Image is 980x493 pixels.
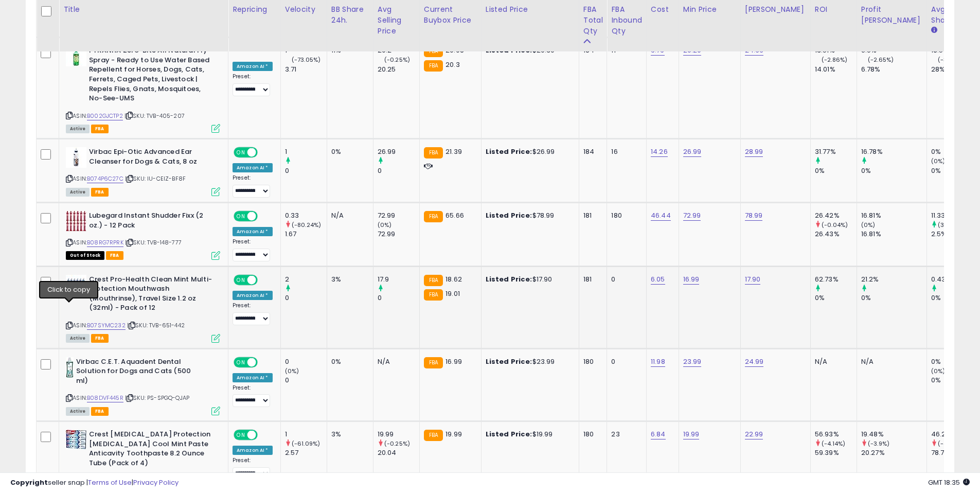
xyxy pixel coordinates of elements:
[931,26,937,35] small: Avg BB Share.
[66,46,220,132] div: ASIN:
[256,431,273,439] span: OFF
[938,56,967,64] small: (-33.68%)
[106,251,123,260] span: FBA
[125,394,189,402] span: | SKU: PS-SPGQ-QJAP
[233,163,273,172] div: Amazon AI *
[233,446,273,455] div: Amazon AI *
[91,188,109,197] span: FBA
[486,147,571,156] div: $26.99
[745,429,763,439] a: 22.99
[815,430,857,439] div: 56.93%
[486,211,571,220] div: $78.99
[331,147,365,156] div: 0%
[256,212,273,221] span: OFF
[611,357,638,366] div: 0
[424,4,477,26] div: Current Buybox Price
[815,448,857,457] div: 59.39%
[89,147,214,169] b: Virbac Epi-Otic Advanced Ear Cleanser for Dogs & Cats, 8 oz
[931,367,946,375] small: (0%)
[378,430,419,439] div: 19.99
[87,394,123,402] a: B08DVF445R
[446,429,462,439] span: 19.99
[424,46,443,57] small: FBA
[63,4,224,15] div: Title
[285,448,327,457] div: 2.57
[285,357,327,366] div: 0
[486,357,571,366] div: $23.99
[931,211,973,220] div: 11.33%
[331,430,365,439] div: 3%
[133,478,179,487] a: Privacy Policy
[683,210,701,221] a: 72.99
[66,275,86,295] img: 51qb+OcxzdL._SL40_.jpg
[745,357,764,367] a: 24.99
[861,293,926,303] div: 0%
[868,439,889,448] small: (-3.9%)
[378,4,415,37] div: Avg Selling Price
[89,211,214,233] b: Lubegard Instant Shudder Fixx (2 oz.) - 12 Pack
[683,147,702,157] a: 26.99
[124,112,185,120] span: | SKU: TVB-405-207
[683,274,700,285] a: 16.99
[815,65,857,74] div: 14.01%
[89,46,214,105] b: PYRANHA Zero-Bite All Natural Fly Spray - Ready to Use Water Based Repellent for Horses, Dogs, Ca...
[66,334,90,343] span: All listings currently available for purchase on Amazon
[424,430,443,441] small: FBA
[583,275,599,284] div: 181
[861,166,926,175] div: 0%
[486,210,532,220] b: Listed Price:
[651,147,668,157] a: 14.26
[292,439,320,448] small: (-61.09%)
[235,431,247,439] span: ON
[861,275,926,284] div: 21.2%
[611,147,638,156] div: 16
[822,439,845,448] small: (-4.14%)
[331,275,365,284] div: 3%
[486,357,532,366] b: Listed Price:
[861,65,926,74] div: 6.78%
[868,56,894,64] small: (-2.65%)
[822,221,848,229] small: (-0.04%)
[66,211,86,231] img: 512Ecn2sMbL._SL40_.jpg
[127,321,185,329] span: | SKU: TVB-651-442
[815,293,857,303] div: 0%
[424,60,443,72] small: FBA
[66,275,220,342] div: ASIN:
[928,478,970,487] span: 2025-10-9 18:35 GMT
[745,147,763,157] a: 28.99
[931,65,973,74] div: 28%
[235,358,247,366] span: ON
[66,251,104,260] span: All listings that are currently out of stock and unavailable for purchase on Amazon
[378,275,419,284] div: 17.9
[861,147,926,156] div: 16.78%
[285,65,327,74] div: 3.71
[285,293,327,303] div: 0
[285,367,299,375] small: (0%)
[91,334,109,343] span: FBA
[822,56,847,64] small: (-2.86%)
[931,157,946,165] small: (0%)
[10,478,48,487] strong: Copyright
[931,293,973,303] div: 0%
[486,274,532,284] b: Listed Price:
[583,357,599,366] div: 180
[931,4,969,26] div: Avg BB Share
[931,376,973,385] div: 0%
[235,275,247,284] span: ON
[486,275,571,284] div: $17.90
[66,357,220,414] div: ASIN:
[931,448,973,457] div: 78.71%
[815,147,857,156] div: 31.77%
[583,147,599,156] div: 184
[424,211,443,222] small: FBA
[931,430,973,439] div: 46.29%
[861,357,919,366] div: N/A
[235,212,247,221] span: ON
[233,238,273,261] div: Preset:
[745,4,806,15] div: [PERSON_NAME]
[66,188,90,197] span: All listings currently available for purchase on Amazon
[446,274,462,284] span: 18.62
[931,147,973,156] div: 0%
[651,210,671,221] a: 46.44
[378,448,419,457] div: 20.04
